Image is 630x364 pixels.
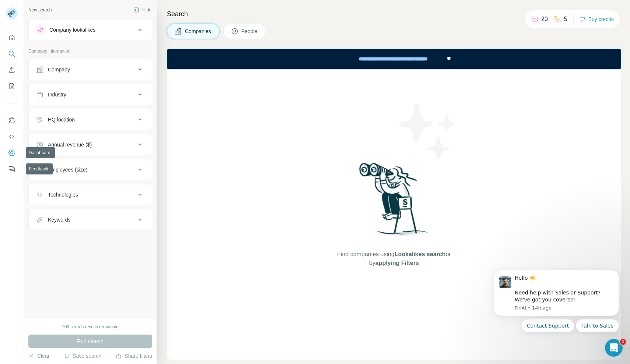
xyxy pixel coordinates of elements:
div: Annual revenue ($) [48,141,92,148]
button: Save search [64,352,101,360]
button: Annual revenue ($) [29,136,152,153]
div: Keywords [48,216,70,223]
div: HQ location [48,116,75,123]
button: Enrich CSV [6,63,18,77]
span: applying Filters [375,260,419,266]
span: People [241,28,258,35]
button: Hide [128,4,157,15]
button: Dashboard [6,146,18,159]
img: Surfe Illustration - Woman searching with binoculars [356,161,433,243]
h4: Search [167,9,621,19]
button: Quick start [6,31,18,44]
button: Use Surfe API [6,130,18,143]
div: Industry [48,91,66,98]
div: Employees (size) [48,166,87,173]
div: New search [28,7,52,13]
button: HQ location [29,111,152,128]
p: 5 [564,15,567,24]
span: 1 [620,339,626,345]
div: 100 search results remaining [62,324,119,330]
button: Company lookalikes [29,21,152,39]
button: Company [29,61,152,78]
button: Keywords [29,211,152,229]
iframe: Intercom live chat [605,339,623,357]
span: Companies [185,28,212,35]
img: Surfe Illustration - Stars [394,98,461,165]
button: Technologies [29,186,152,204]
div: Company lookalikes [49,26,95,33]
button: Employees (size) [29,161,152,179]
button: Buy credits [580,14,614,24]
img: Avatar [6,7,18,19]
p: Company information [28,48,152,54]
iframe: Banner [167,49,621,69]
p: 20 [541,15,548,24]
div: Company [48,66,70,73]
button: Clear [28,352,49,360]
iframe: Intercom notifications message [483,264,630,337]
button: Feedback [6,162,18,176]
button: Use Surfe on LinkedIn [6,114,18,127]
div: Technologies [48,191,78,198]
button: Share filters [116,352,152,360]
button: Search [6,47,18,60]
button: Industry [29,86,152,103]
button: My lists [6,79,18,93]
span: Find companies using or by [335,250,453,268]
span: Lookalikes search [395,251,446,257]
